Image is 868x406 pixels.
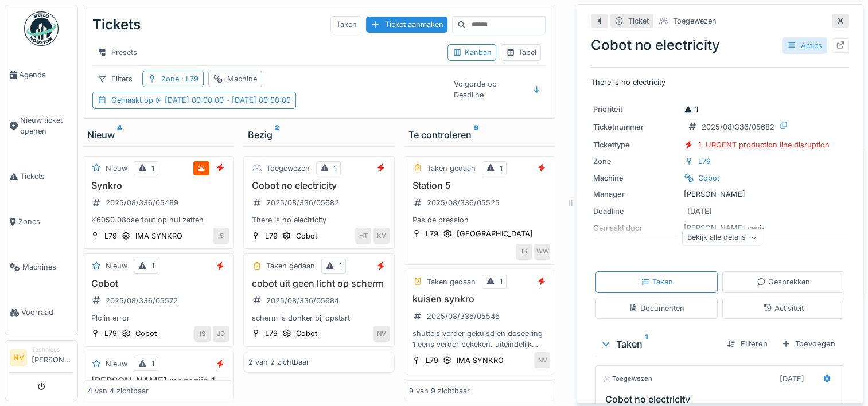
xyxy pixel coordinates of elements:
[427,311,500,322] div: 2025/08/336/05546
[629,303,684,314] div: Documenten
[684,104,698,115] div: 1
[500,163,503,174] div: 1
[698,156,711,167] div: L79
[161,73,198,84] div: Zone
[426,355,438,366] div: L79
[88,278,229,289] h3: Cobot
[457,355,504,366] div: IMA SYNKRO
[135,231,182,241] div: IMA SYNKRO
[10,349,27,366] li: NV
[104,231,117,241] div: L79
[248,357,309,368] div: 2 van 2 zichtbaar
[591,35,849,56] div: Cobot no electricity
[409,294,550,304] h3: kuisen synkro
[427,197,500,208] div: 2025/08/336/05525
[593,206,679,217] div: Deadline
[296,328,317,339] div: Cobot
[603,374,652,384] div: Toegewezen
[266,163,310,174] div: Toegewezen
[10,345,73,373] a: NV Technicus[PERSON_NAME]
[448,76,526,103] div: Volgorde op Deadline
[5,290,77,335] a: Voorraad
[687,206,712,217] div: [DATE]
[702,122,774,132] div: 2025/08/336/05682
[248,278,390,289] h3: cobot uit geen licht op scherm
[722,336,772,352] div: Filteren
[194,326,211,342] div: IS
[92,44,142,61] div: Presets
[373,326,390,342] div: NV
[20,115,73,136] span: Nieuw ticket openen
[366,17,447,32] div: Ticket aanmaken
[106,163,127,174] div: Nieuw
[600,337,718,351] div: Taken
[355,228,371,244] div: HT
[265,328,278,339] div: L79
[534,352,550,368] div: NV
[32,345,73,370] li: [PERSON_NAME]
[22,261,73,272] span: Machines
[593,156,679,167] div: Zone
[457,228,533,239] div: [GEOGRAPHIC_DATA]
[506,47,536,58] div: Tabel
[153,96,291,104] span: [DATE] 00:00:00 - [DATE] 00:00:00
[763,303,804,314] div: Activiteit
[106,260,127,271] div: Nieuw
[266,260,315,271] div: Taken gedaan
[334,163,337,174] div: 1
[265,231,278,241] div: L79
[88,385,149,396] div: 4 van 4 zichtbaar
[408,128,551,142] div: Te controleren
[453,47,491,58] div: Kanban
[18,216,73,227] span: Zones
[248,180,390,191] h3: Cobot no electricity
[591,77,849,88] p: There is no electricity
[628,15,649,26] div: Ticket
[92,10,141,40] div: Tickets
[88,376,229,397] h3: [PERSON_NAME] magazijn 1 en 2 vervuild altijd met lijm
[534,244,550,260] div: WW
[5,154,77,199] a: Tickets
[24,11,59,46] img: Badge_color-CXgf-gQk.svg
[5,199,77,244] a: Zones
[19,69,73,80] span: Agenda
[593,173,679,184] div: Machine
[593,139,679,150] div: Tickettype
[673,15,717,26] div: Toegewezen
[104,328,117,339] div: L79
[409,180,550,191] h3: Station 5
[106,358,127,369] div: Nieuw
[151,163,154,174] div: 1
[266,197,339,208] div: 2025/08/336/05682
[106,197,178,208] div: 2025/08/336/05489
[409,385,470,396] div: 9 van 9 zichtbaar
[427,163,476,174] div: Taken gedaan
[248,214,390,225] div: There is no electricity
[266,295,339,306] div: 2025/08/336/05684
[426,228,438,239] div: L79
[213,228,229,244] div: IS
[373,228,390,244] div: KV
[106,295,178,306] div: 2025/08/336/05572
[645,337,648,351] sup: 1
[151,358,154,369] div: 1
[117,128,122,142] sup: 4
[32,345,73,354] div: Technicus
[151,260,154,271] div: 1
[500,276,503,287] div: 1
[296,231,317,241] div: Cobot
[777,336,840,352] div: Toevoegen
[5,244,77,290] a: Machines
[179,75,198,83] span: : L79
[5,52,77,97] a: Agenda
[698,173,719,184] div: Cobot
[88,214,229,225] div: K6050.08dse fout op nul zetten
[593,104,679,115] div: Prioriteit
[92,71,138,87] div: Filters
[88,313,229,323] div: Plc in error
[248,128,390,142] div: Bezig
[409,214,550,225] div: Pas de pression
[409,328,550,350] div: shuttels verder gekuisd en doseering 1 eens verder bekeken. uiteindelijk bleek deze niet vast te ...
[330,16,361,33] div: Taken
[474,128,478,142] sup: 9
